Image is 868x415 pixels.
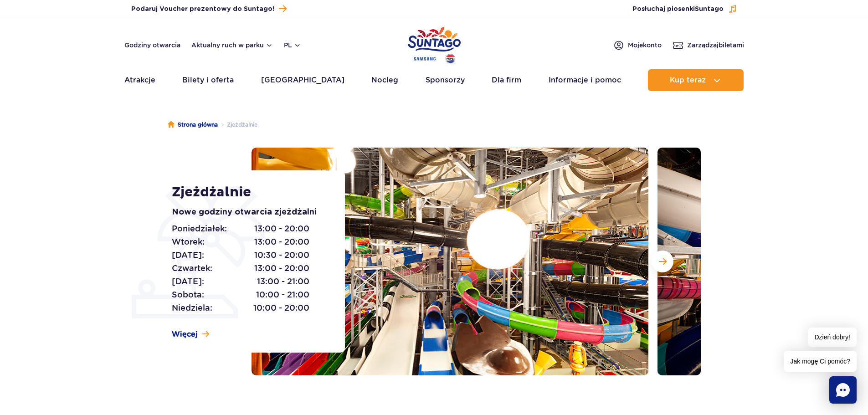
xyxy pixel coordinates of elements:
[172,288,204,301] span: Sobota:
[687,41,744,50] span: Zarządzaj biletami
[261,69,344,91] a: [GEOGRAPHIC_DATA]
[172,302,212,314] span: Niedziela:
[371,69,398,91] a: Nocleg
[256,288,309,301] span: 10:00 - 21:00
[254,236,309,248] span: 13:00 - 20:00
[172,222,227,235] span: Poniedziałek:
[549,69,621,91] a: Informacje i pomoc
[254,222,309,235] span: 13:00 - 20:00
[632,5,724,14] span: Posłuchaj piosenki
[670,76,706,84] span: Kup teraz
[172,249,204,261] span: [DATE]:
[257,275,309,288] span: 13:00 - 21:00
[254,249,309,261] span: 10:30 - 20:00
[829,376,857,404] div: Chat
[408,23,461,65] a: Park of Poland
[172,329,198,339] span: Więcej
[131,3,287,15] a: Podaruj Voucher prezentowy do Suntago!
[182,69,234,91] a: Bilety i oferta
[172,184,324,200] h1: Zjeżdżalnie
[673,40,744,51] a: Zarządzajbiletami
[648,69,744,91] button: Kup teraz
[254,262,309,275] span: 13:00 - 20:00
[613,40,662,51] a: Mojekonto
[808,328,857,347] span: Dzień dobry!
[172,275,204,288] span: [DATE]:
[652,251,673,272] button: Następny slajd
[426,69,465,91] a: Sponsorzy
[172,236,205,248] span: Wtorek:
[492,69,521,91] a: Dla firm
[191,41,273,49] button: Aktualny ruch w parku
[172,262,212,275] span: Czwartek:
[284,41,301,50] button: pl
[131,5,274,14] span: Podaruj Voucher prezentowy do Suntago!
[253,302,309,314] span: 10:00 - 20:00
[784,351,857,372] span: Jak mogę Ci pomóc?
[172,329,209,339] a: Więcej
[172,206,324,219] p: Nowe godziny otwarcia zjeżdżalni
[218,120,257,129] li: Zjeżdżalnie
[695,6,724,12] span: Suntago
[168,120,218,129] a: Strona główna
[632,5,737,14] button: Posłuchaj piosenkiSuntago
[124,69,155,91] a: Atrakcje
[628,41,662,50] span: Moje konto
[124,41,180,50] a: Godziny otwarcia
